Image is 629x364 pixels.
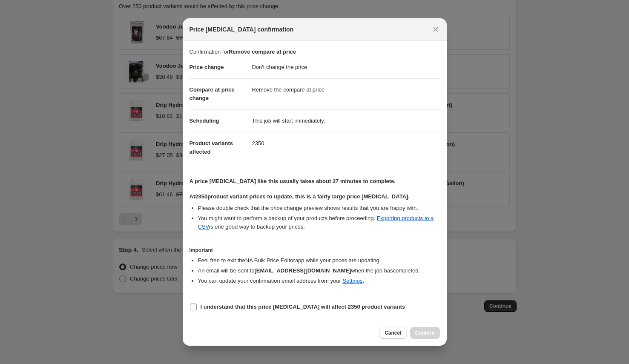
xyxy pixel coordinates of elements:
[190,193,410,200] b: At 2350 product variant prices to update, this is a fairly large price [MEDICAL_DATA].
[190,25,294,34] span: Price [MEDICAL_DATA] confirmation
[252,78,440,101] dd: Remove the compare at price
[198,267,440,275] li: An email will be sent to when the job has completed .
[342,278,362,284] a: Settings
[252,109,440,132] dd: This job will start immediately.
[198,215,434,230] a: Exporting products to a CSV
[229,49,296,55] b: Remove compare at price
[190,118,219,124] span: Scheduling
[190,48,440,56] p: Confirmation for
[190,86,235,101] span: Compare at price change
[190,178,396,184] b: A price [MEDICAL_DATA] like this usually takes about 27 minutes to complete.
[198,214,440,231] li: You might want to perform a backup of your products before proceeding. is one good way to backup ...
[254,267,351,274] b: [EMAIL_ADDRESS][DOMAIN_NAME]
[252,56,440,78] dd: Don't change the price
[198,204,440,212] li: Please double check that the price change preview shows results that you are happy with.
[190,247,440,254] h3: Important
[385,330,401,336] span: Cancel
[198,277,440,285] li: You can update your confirmation email address from your .
[252,132,440,155] dd: 2350
[190,140,233,155] span: Product variants affected
[430,23,442,35] button: Close
[198,256,440,265] li: Feel free to exit the NA Bulk Price Editor app while your prices are updating.
[190,64,224,70] span: Price change
[201,304,405,310] b: I understand that this price [MEDICAL_DATA] will affect 2350 product variants
[379,327,406,339] button: Cancel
